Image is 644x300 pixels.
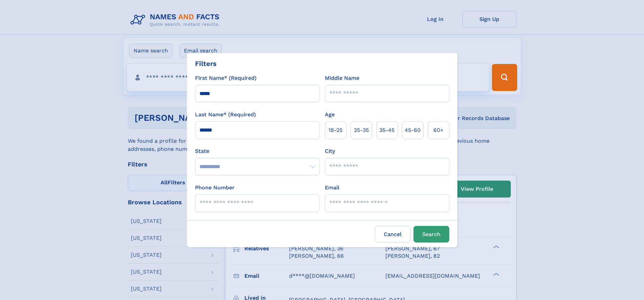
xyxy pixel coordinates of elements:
label: City [325,147,335,155]
label: First Name* (Required) [195,74,257,82]
button: Search [413,226,449,243]
label: Phone Number [195,184,235,192]
span: 35‑45 [379,126,395,134]
div: Filters [195,59,217,69]
label: State [195,147,319,155]
label: Email [325,184,339,192]
label: Age [325,111,335,119]
span: 45‑60 [405,126,421,134]
label: Cancel [375,226,411,243]
label: Last Name* (Required) [195,111,256,119]
span: 60+ [433,126,444,134]
span: 25‑35 [354,126,369,134]
label: Middle Name [325,74,359,82]
span: 18‑25 [329,126,342,134]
